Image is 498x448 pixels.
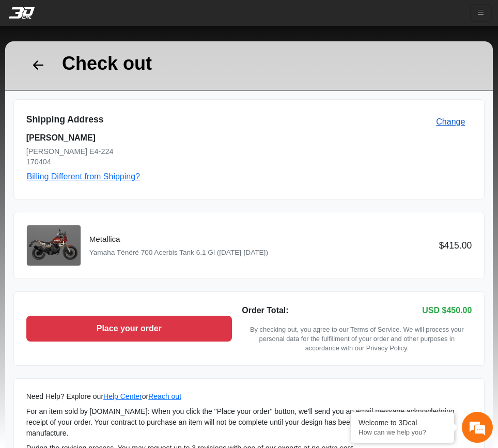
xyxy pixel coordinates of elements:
span: We're online! [60,121,143,220]
h4: Shipping Address [26,112,104,128]
p: USD $450.00 [422,304,472,317]
span: Place your order [97,324,162,333]
div: Navigation go back [11,53,27,69]
h1: Check out [55,41,160,86]
div: [PERSON_NAME] E4-224 170404 [26,146,472,167]
div: Welcome to 3Dcal [359,419,446,427]
div: FAQs [69,305,133,337]
small: Need Help? Explore our or [26,391,472,402]
span: Conversation [5,323,69,331]
a: Help Center [103,392,142,400]
span: $415.00 [439,239,472,252]
button: Change [429,112,472,132]
textarea: Type your message and hit 'Enter' [5,269,197,305]
div: Chat with us now [69,54,189,68]
button: Place your order [26,316,232,342]
button: Billing Different from Shipping? [26,167,147,187]
div: By checking out, you agree to our Terms of Service. We will process your personal data for the fu... [242,325,472,353]
div: Yamaha Ténéré 700 Acerbis Tank 6.1 Gl ([DATE]-[DATE]) [89,248,431,258]
div: [PERSON_NAME] [26,132,472,144]
img: Metallica [27,225,81,266]
div: Metallica [89,234,431,245]
div: Minimize live chat window [169,5,194,30]
div: Articles [133,305,197,337]
p: Order Total: [242,304,288,317]
p: How can we help you? [359,428,446,436]
a: Reach out [148,392,181,400]
small: For an item sold by [DOMAIN_NAME]: When you click the "Place your order" button, we'll send you a... [26,406,472,439]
